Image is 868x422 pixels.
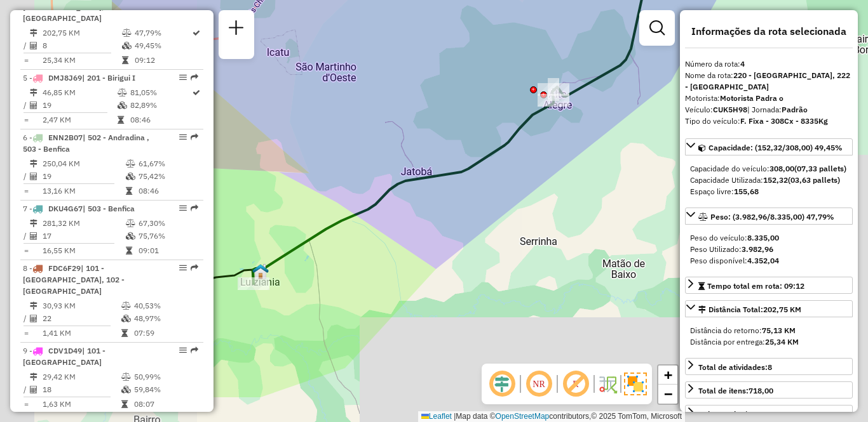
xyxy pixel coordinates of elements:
a: Total de itens:718,00 [685,381,853,399]
span: 202,75 KM [763,305,801,314]
td: 17 [42,230,125,242]
div: Motorista: [685,93,853,104]
td: 48,97% [133,312,198,325]
td: 07:59 [133,327,198,340]
a: Exibir filtros [644,15,670,41]
td: 47,79% [134,27,191,39]
td: 50,99% [133,371,198,383]
div: Número da rota: [685,58,853,70]
td: 67,30% [138,217,198,230]
strong: 3.982,96 [742,244,773,254]
em: Rota exportada [191,74,198,81]
strong: 8.335,00 [747,233,779,242]
td: 46,85 KM [42,86,117,99]
i: % de utilização da cubagem [121,315,131,322]
i: Total de Atividades [30,232,37,240]
td: / [23,39,29,52]
em: Opções [179,204,187,212]
span: | Jornada: [747,105,808,114]
span: 5 - [23,73,135,82]
i: Distância Total [30,29,37,37]
td: 59,84% [133,383,198,396]
td: 75,76% [138,230,198,242]
strong: 25,34 KM [765,337,799,346]
td: 49,45% [134,39,191,52]
span: ENN2B07 [48,133,83,142]
strong: 718,00 [749,386,773,395]
strong: 4.352,04 [747,256,779,265]
span: 9 - [23,346,105,367]
td: / [23,312,29,325]
div: Peso Utilizado: [690,244,848,255]
a: Zoom out [658,385,677,404]
i: Tempo total em rota [121,400,128,408]
td: 25,34 KM [42,54,121,67]
strong: (07,33 pallets) [794,164,846,173]
div: Peso: (3.982,96/8.335,00) 47,79% [685,227,853,272]
td: 16,55 KM [42,244,125,257]
strong: 75,13 KM [762,326,796,335]
td: 22 [42,312,121,325]
a: OpenStreetMap [496,412,550,421]
td: 1,63 KM [42,398,121,411]
i: % de utilização da cubagem [126,232,135,240]
div: Map data © contributors,© 2025 TomTom, Microsoft [418,411,685,422]
span: | 201 - Birigui I [82,73,135,82]
td: 19 [42,170,125,183]
div: Distância por entrega: [690,336,848,348]
i: Tempo total em rota [118,116,124,124]
strong: CUK5H98 [713,105,747,114]
td: 19 [42,99,117,112]
span: DKU4G67 [48,204,83,213]
span: Peso: (3.982,96/8.335,00) 47,79% [710,212,834,221]
span: Exibir rótulo [560,369,591,399]
strong: 155,68 [734,187,759,196]
i: % de utilização do peso [122,29,132,37]
td: 40,53% [133,300,198,312]
i: Distância Total [30,220,37,227]
span: | 503 - Benfica [83,204,135,213]
td: = [23,244,29,257]
div: Valor total: [698,409,787,420]
i: % de utilização da cubagem [122,42,132,49]
a: Total de atividades:8 [685,358,853,375]
td: 82,89% [130,99,191,112]
strong: 4 [740,59,745,69]
i: % de utilização do peso [118,89,127,96]
strong: 8 [768,362,772,372]
td: 250,04 KM [42,157,125,170]
td: 09:12 [134,54,191,67]
div: Espaço livre: [690,186,848,197]
a: Zoom in [658,366,677,385]
td: 81,05% [130,86,191,99]
em: Rota exportada [191,133,198,141]
span: CDV1D49 [48,346,82,355]
td: / [23,99,29,112]
i: Tempo total em rota [122,56,128,64]
td: 09:01 [138,244,198,257]
i: % de utilização do peso [126,220,135,227]
strong: (03,63 pallets) [788,175,840,185]
td: 202,75 KM [42,27,121,39]
td: 8 [42,39,121,52]
strong: Padrão [782,105,808,114]
td: 75,42% [138,170,198,183]
span: Peso do veículo: [690,233,779,242]
span: FDC6F29 [48,263,81,273]
a: Valor total:R$ 24.511,80 [685,405,853,422]
td: 61,67% [138,157,198,170]
td: 281,32 KM [42,217,125,230]
i: % de utilização da cubagem [118,102,127,109]
div: Distância Total: [698,304,801,315]
div: Capacidade do veículo: [690,163,848,175]
td: / [23,383,29,396]
a: Capacidade: (152,32/308,00) 49,45% [685,138,853,155]
i: Tempo total em rota [126,247,132,254]
i: Total de Atividades [30,42,37,49]
i: Tempo total em rota [121,329,128,337]
span: 6 - [23,133,149,154]
em: Rota exportada [191,264,198,272]
div: Peso disponível: [690,255,848,267]
i: Distância Total [30,302,37,310]
span: | 101 - [GEOGRAPHIC_DATA], 102 - [GEOGRAPHIC_DATA] [23,263,125,296]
